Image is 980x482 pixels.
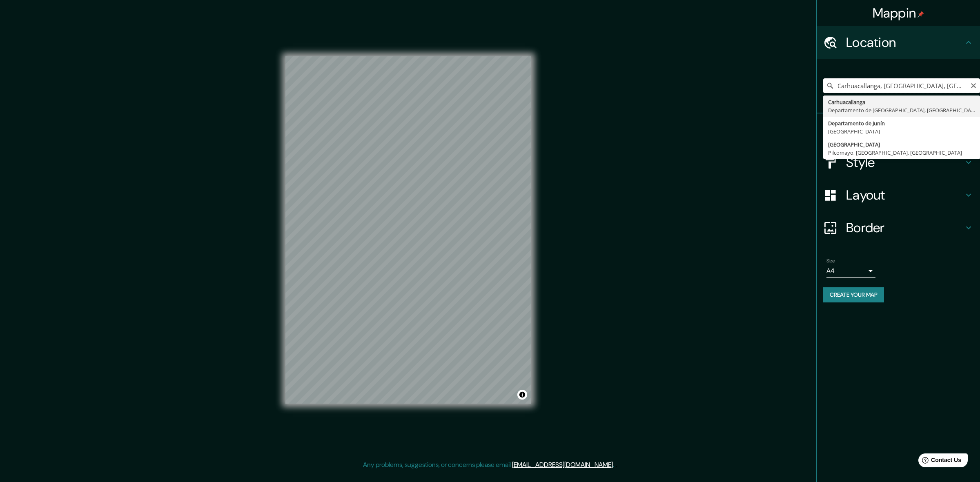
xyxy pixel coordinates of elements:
h4: Location [846,34,964,51]
div: Style [817,146,980,179]
div: [GEOGRAPHIC_DATA] [828,127,975,135]
div: A4 [826,264,875,278]
button: Clear [970,81,977,89]
div: Pilcomayo, [GEOGRAPHIC_DATA], [GEOGRAPHIC_DATA] [828,149,975,157]
a: [EMAIL_ADDRESS][DOMAIN_NAME] [512,460,613,469]
label: Size [826,258,835,264]
h4: Border [846,220,964,236]
h4: Style [846,154,964,171]
div: Departamento de Junín [828,119,975,127]
canvas: Map [285,56,531,404]
button: Create your map [823,287,884,302]
div: . [614,460,615,470]
div: Layout [817,179,980,211]
div: Carhuacallanga [828,98,975,106]
button: Toggle attribution [517,390,527,400]
div: Pins [817,113,980,146]
div: Location [817,26,980,59]
input: Pick your city or area [823,78,980,93]
div: Border [817,211,980,244]
div: [GEOGRAPHIC_DATA] [828,140,975,149]
div: Departamento de [GEOGRAPHIC_DATA], [GEOGRAPHIC_DATA] [828,106,975,114]
h4: Layout [846,187,964,203]
div: . [615,460,617,470]
p: Any problems, suggestions, or concerns please email . [363,460,614,470]
h4: Mappin [873,5,924,21]
iframe: Help widget launcher [907,450,971,473]
img: pin-icon.png [918,11,924,18]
